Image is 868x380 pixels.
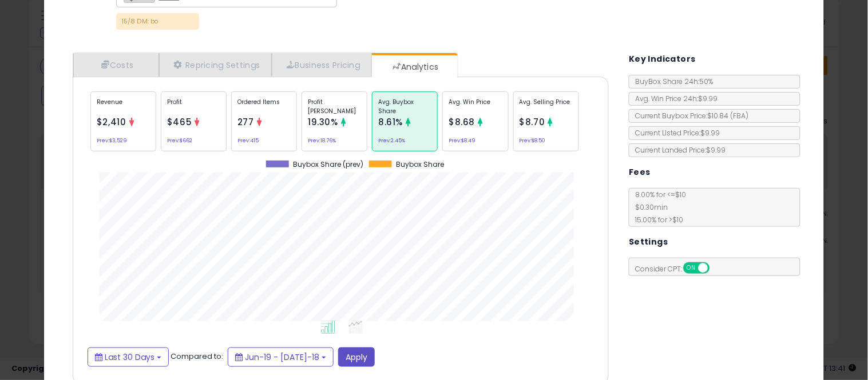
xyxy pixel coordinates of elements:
[629,202,668,212] span: $0.30 min
[629,190,686,225] span: 8.00 % for <= $10
[520,116,545,128] span: $8.70
[707,111,748,121] span: $10.84
[116,13,199,30] p: 15/8 DM: bo
[167,98,220,115] p: Profit
[378,139,405,142] small: Prev: 2.45%
[629,215,683,225] span: 15.00 % for > $10
[308,139,336,142] small: Prev: 18.76%
[105,351,154,363] span: Last 30 Days
[308,98,361,115] p: Profit [PERSON_NAME]
[293,161,363,169] span: Buybox Share (prev)
[708,263,727,273] span: OFF
[730,111,748,121] span: ( FBA )
[308,116,338,128] span: 19.30%
[449,139,475,142] small: Prev: $8.49
[396,161,444,169] span: Buybox Share
[338,347,375,367] button: Apply
[167,116,192,128] span: $465
[629,235,668,249] h5: Settings
[73,53,159,77] a: Costs
[167,139,192,142] small: Prev: $662
[520,98,573,115] p: Avg. Selling Price
[97,139,127,142] small: Prev: $3,529
[272,53,372,77] a: Business Pricing
[237,116,254,128] span: 277
[372,55,457,78] a: Analytics
[629,77,713,86] span: BuyBox Share 24h: 50%
[629,165,651,179] h5: Fees
[449,116,475,128] span: $8.68
[237,98,291,115] p: Ordered Items
[629,145,726,155] span: Current Landed Price: $9.99
[159,53,272,77] a: Repricing Settings
[97,116,126,128] span: $2,410
[684,263,699,273] span: ON
[378,116,403,128] span: 8.61%
[629,52,696,66] h5: Key Indicators
[629,94,718,103] span: Avg. Win Price 24h: $9.99
[171,351,223,362] span: Compared to:
[629,128,720,138] span: Current Listed Price: $9.99
[378,98,431,115] p: Avg. Buybox Share
[520,139,546,142] small: Prev: $8.50
[449,98,502,115] p: Avg. Win Price
[97,98,150,115] p: Revenue
[245,351,319,363] span: Jun-19 - [DATE]-18
[629,111,748,121] span: Current Buybox Price:
[237,139,259,142] small: Prev: 415
[629,264,725,274] span: Consider CPT:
